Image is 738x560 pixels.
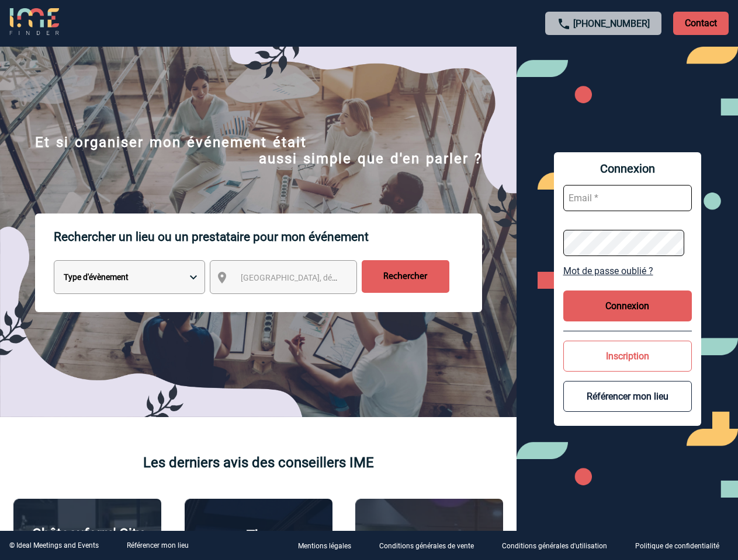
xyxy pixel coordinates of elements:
a: Mot de passe oublié ? [563,265,692,276]
p: Rechercher un lieu ou un prestataire pour mon événement [54,213,482,260]
span: [GEOGRAPHIC_DATA], département, région... [241,273,403,282]
p: Conditions générales d'utilisation [502,542,607,551]
a: Politique de confidentialité [626,540,738,551]
button: Référencer mon lieu [563,381,692,412]
p: Mentions légales [298,542,351,551]
img: call-24-px.png [557,17,571,31]
p: Politique de confidentialité [635,542,719,551]
p: Agence 2ISD [389,528,469,545]
p: The [GEOGRAPHIC_DATA] [191,527,326,560]
input: Rechercher [362,260,449,293]
a: Référencer mon lieu [127,541,189,549]
button: Inscription [563,341,692,372]
p: Contact [673,12,729,35]
p: Châteauform' City [GEOGRAPHIC_DATA] [20,526,155,558]
div: © Ideal Meetings and Events [9,541,99,549]
button: Connexion [563,290,692,321]
span: Connexion [563,162,692,176]
a: Conditions générales d'utilisation [493,540,626,551]
a: [PHONE_NUMBER] [573,18,650,29]
a: Conditions générales de vente [370,540,493,551]
input: Email * [563,185,692,211]
a: Mentions légales [289,540,370,551]
p: Conditions générales de vente [379,542,474,551]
